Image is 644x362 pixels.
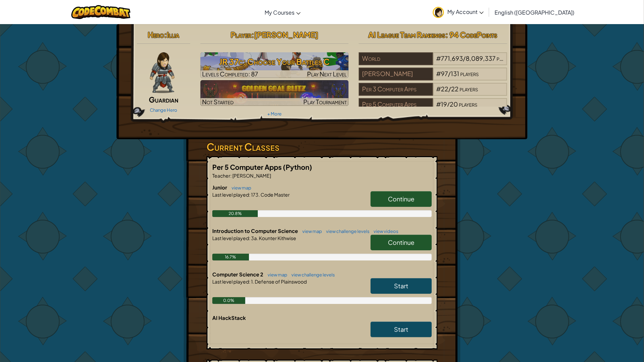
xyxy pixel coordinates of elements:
[254,30,318,39] span: [PERSON_NAME]
[451,70,460,77] span: 131
[359,83,433,96] div: Per 3 Computer Apps
[200,80,349,106] a: Not StartedPlay Tournament
[164,30,167,39] span: :
[251,30,254,39] span: :
[200,80,349,106] img: Golden Goal
[228,185,251,191] a: view map
[436,54,441,62] span: #
[202,98,234,106] span: Not Started
[212,163,283,171] span: Per 5 Computer Apps
[307,70,347,78] span: Play Next Level
[441,54,463,62] span: 771,693
[461,70,479,77] span: players
[202,70,258,78] span: Levels Completed: 87
[447,100,450,108] span: /
[433,7,444,18] img: avatar
[212,271,264,277] span: Computer Science 2
[460,85,478,93] span: players
[249,278,250,285] span: :
[200,52,349,78] img: JR 37c: Choose Your Battles C
[359,105,507,112] a: Per 5 Computer Apps#19/20players
[212,173,230,179] span: Teacher
[232,173,271,179] span: [PERSON_NAME]
[288,272,335,277] a: view challenge levels
[250,235,258,241] span: 3a.
[283,163,312,171] span: (Python)
[447,8,484,15] span: My Account
[200,54,349,69] h3: JR 37c: Choose Your Battles C
[370,229,398,234] a: view videos
[359,89,507,97] a: Per 3 Computer Apps#22/22players
[388,238,414,246] span: Continue
[436,100,441,108] span: #
[323,229,370,234] a: view challenge levels
[436,70,441,77] span: #
[231,30,251,39] span: Player
[495,9,574,16] span: English ([GEOGRAPHIC_DATA])
[254,278,307,285] span: Defense of Plainswood
[497,54,515,62] span: players
[250,192,260,198] span: 173.
[258,235,296,241] span: Kounter Kithwise
[212,314,246,321] span: AI HackStack
[449,85,451,93] span: /
[250,278,254,285] span: 1.
[265,9,294,16] span: My Courses
[71,5,131,19] img: CodeCombat logo
[200,52,349,78] a: Play Next Level
[359,68,433,80] div: [PERSON_NAME]
[212,297,245,304] div: 0.0%
[359,52,433,65] div: World
[212,254,249,260] div: 16.7%
[267,111,282,116] a: + More
[441,70,448,77] span: 97
[212,235,249,241] span: Last level played
[359,74,507,82] a: [PERSON_NAME]#97/131players
[207,139,437,155] h3: Current Classes
[212,184,228,191] span: Junior
[371,322,432,337] a: Start
[264,272,287,277] a: view map
[448,70,451,77] span: /
[249,235,250,241] span: :
[249,192,250,198] span: :
[148,30,164,39] span: Hero
[459,100,478,108] span: players
[359,98,433,111] div: Per 5 Computer Apps
[230,173,232,179] span: :
[150,52,175,93] img: guardian-pose.png
[441,100,447,108] span: 19
[303,98,347,106] span: Play Tournament
[451,85,459,93] span: 22
[212,210,258,217] div: 20.8%
[463,54,466,62] span: /
[359,59,507,67] a: World#771,693/8,089,337players
[466,54,496,62] span: 8,089,337
[369,30,446,39] span: AI League Team Rankings
[491,3,578,21] a: English ([GEOGRAPHIC_DATA])
[429,1,487,23] a: My Account
[436,85,441,93] span: #
[394,325,408,333] span: Start
[299,229,322,234] a: view map
[388,195,414,203] span: Continue
[150,107,177,113] a: Change Hero
[212,228,299,234] span: Introduction to Computer Science
[261,3,304,21] a: My Courses
[167,30,179,39] span: Illia
[441,85,449,93] span: 22
[260,192,290,198] span: Code Master
[450,100,458,108] span: 20
[446,30,498,39] span: : 94 CodePoints
[149,95,178,104] span: Guardian
[212,192,249,198] span: Last level played
[394,282,408,290] span: Start
[212,278,249,285] span: Last level played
